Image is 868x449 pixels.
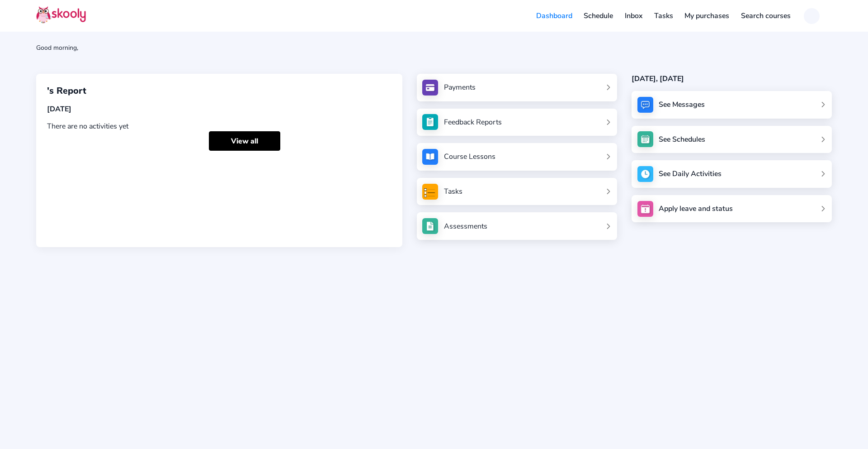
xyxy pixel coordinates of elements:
div: [DATE] [47,104,392,114]
a: Course Lessons [422,149,611,165]
div: Feedback Reports [444,117,502,127]
a: See Daily Activities [632,160,832,188]
img: apply_leave.jpg [637,201,653,217]
img: activity.jpg [637,166,653,182]
a: Assessments [422,218,611,234]
div: Apply leave and status [659,204,733,214]
a: My purchases [679,9,735,23]
img: schedule.jpg [637,131,653,147]
img: messages.jpg [637,97,653,113]
a: See Schedules [632,126,832,153]
a: View all [209,131,280,151]
img: tasksForMpWeb.png [422,184,438,200]
div: There are no activities yet [47,121,392,131]
a: Tasks [648,9,679,23]
img: payments.jpg [422,80,438,96]
span: 's Report [47,85,86,97]
img: courses.jpg [422,149,438,165]
div: See Messages [659,100,705,110]
div: Payments [444,82,476,92]
div: Tasks [444,186,462,196]
a: Apply leave and status [632,195,832,223]
div: [DATE], [DATE] [632,74,832,84]
a: Payments [422,80,611,96]
a: Dashboard [530,9,578,23]
img: assessments.jpg [422,218,438,234]
a: Tasks [422,184,611,200]
div: Course Lessons [444,152,495,162]
a: Feedback Reports [422,114,611,130]
img: see_atten.jpg [422,114,438,130]
a: Schedule [578,9,619,23]
div: See Schedules [659,134,705,144]
div: See Daily Activities [659,169,722,179]
div: Good morning, [36,43,832,52]
img: Skooly [36,6,86,24]
a: Search courses [735,9,797,23]
button: chevron down outline [804,8,832,24]
div: Assessments [444,221,487,231]
a: Inbox [619,9,648,23]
